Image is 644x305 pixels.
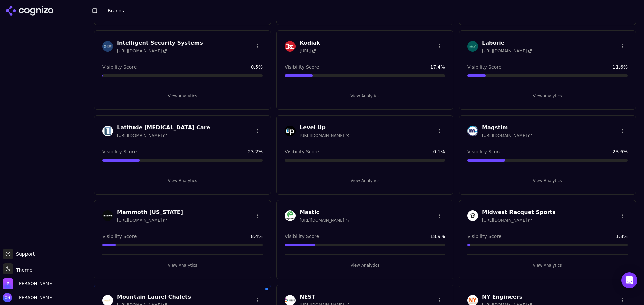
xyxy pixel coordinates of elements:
button: View Analytics [285,91,445,101]
span: Visibility Score [467,233,501,240]
h3: Laborie [482,39,532,47]
h3: Intelligent Security Systems [117,39,203,47]
button: View Analytics [285,175,445,186]
span: [PERSON_NAME] [15,295,54,301]
h3: Kodiak [300,39,320,47]
span: 23.6 % [613,148,628,155]
span: 1.8 % [615,233,628,240]
img: Magstim [467,126,478,136]
span: Visibility Score [285,233,319,240]
img: Perrill [3,278,13,289]
button: Open user button [3,293,54,302]
button: View Analytics [467,260,628,271]
span: 8.4 % [251,233,263,240]
button: View Analytics [102,175,263,186]
span: [URL][DOMAIN_NAME] [117,218,167,223]
span: 11.6 % [613,64,628,70]
button: View Analytics [102,91,263,101]
span: 23.2 % [248,148,263,155]
nav: breadcrumb [108,7,625,14]
span: Visibility Score [102,64,137,70]
span: Visibility Score [102,233,137,240]
img: Mammoth New York [102,210,113,221]
h3: NY Engineers [482,293,532,301]
img: Mastic [285,210,296,221]
h3: Mountain Laurel Chalets [117,293,191,301]
span: [URL][DOMAIN_NAME] [300,133,350,138]
span: 18.9 % [430,233,445,240]
span: Brands [108,8,124,13]
span: [URL][DOMAIN_NAME] [117,133,167,138]
button: View Analytics [102,260,263,271]
span: Perrill [17,281,54,287]
img: Kodiak [285,41,296,52]
img: Latitude Food Allergy Care [102,126,113,136]
h3: Latitude [MEDICAL_DATA] Care [117,124,210,132]
span: Theme [13,267,32,273]
button: View Analytics [467,175,628,186]
span: Visibility Score [285,148,319,155]
span: [URL][DOMAIN_NAME] [117,48,167,54]
span: [URL][DOMAIN_NAME] [482,48,532,54]
span: 0.5 % [251,64,263,70]
h3: Mammoth [US_STATE] [117,208,183,216]
h3: Midwest Racquet Sports [482,208,556,216]
h3: Mastic [300,208,350,216]
img: Midwest Racquet Sports [467,210,478,221]
img: Grace Hallen [3,293,12,302]
span: Visibility Score [467,148,501,155]
button: Open organization switcher [3,278,54,289]
img: Intelligent Security Systems [102,41,113,52]
h3: Level Up [300,124,350,132]
span: [URL] [300,48,316,54]
span: 0.1 % [433,148,445,155]
span: [URL][DOMAIN_NAME] [300,218,350,223]
span: 17.4 % [430,64,445,70]
span: Visibility Score [467,64,501,70]
button: View Analytics [285,260,445,271]
h3: NEST [300,293,350,301]
span: [URL][DOMAIN_NAME] [482,218,532,223]
h3: Magstim [482,124,532,132]
span: Visibility Score [285,64,319,70]
span: Visibility Score [102,148,137,155]
button: View Analytics [467,91,628,101]
img: Level Up [285,126,296,136]
img: Laborie [467,41,478,52]
span: Support [13,251,35,257]
span: [URL][DOMAIN_NAME] [482,133,532,138]
div: Open Intercom Messenger [621,272,637,288]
